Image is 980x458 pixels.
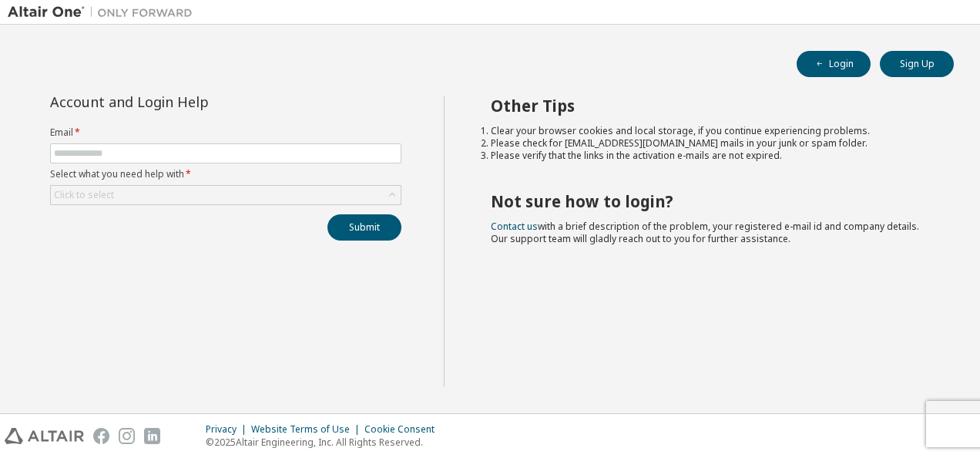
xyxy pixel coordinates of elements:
div: Website Terms of Use [251,423,364,436]
label: Select what you need help with [50,168,401,180]
li: Clear your browser cookies and local storage, if you continue experiencing problems. [491,125,927,137]
li: Please check for [EMAIL_ADDRESS][DOMAIN_NAME] mails in your junk or spam folder. [491,137,927,150]
a: Contact us [491,220,538,233]
h2: Not sure how to login? [491,191,927,211]
img: instagram.svg [119,428,135,444]
button: Sign Up [880,51,954,77]
img: altair_logo.svg [5,428,84,444]
div: Account and Login Help [50,96,331,108]
span: with a brief description of the problem, your registered e-mail id and company details. Our suppo... [491,220,919,245]
li: Please verify that the links in the activation e-mails are not expired. [491,150,927,162]
button: Submit [327,214,401,241]
button: Login [797,51,871,77]
h2: Other Tips [491,96,927,116]
img: Altair One [8,5,200,20]
div: Click to select [54,189,114,201]
label: Email [50,126,401,139]
p: © 2025 Altair Engineering, Inc. All Rights Reserved. [206,436,444,449]
div: Privacy [206,423,251,436]
div: Click to select [51,186,401,204]
img: facebook.svg [93,428,109,444]
img: linkedin.svg [144,428,160,444]
div: Cookie Consent [364,423,444,436]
